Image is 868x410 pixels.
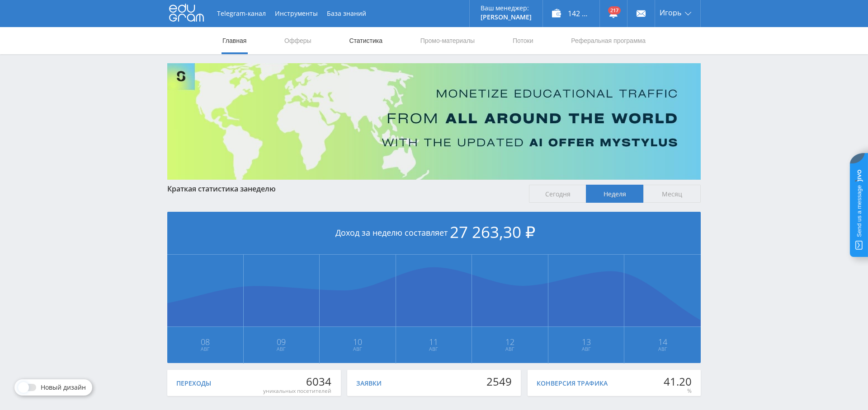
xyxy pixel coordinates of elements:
[472,338,547,345] span: 12
[320,345,395,353] span: Авг
[168,338,243,345] span: 08
[168,345,243,353] span: Авг
[244,338,319,345] span: 09
[41,384,86,391] span: Новый дизайн
[248,184,276,194] span: неделю
[263,375,331,388] div: 6034
[167,212,701,255] div: Доход за неделю составляет
[481,5,532,12] p: Ваш менеджер:
[320,338,395,345] span: 10
[625,338,700,345] span: 14
[660,9,681,16] span: Игорь
[263,387,331,395] div: уникальных посетителей
[283,27,312,54] a: Офферы
[586,185,643,203] span: Неделя
[549,338,624,345] span: 13
[396,338,472,345] span: 11
[396,345,472,353] span: Авг
[244,345,319,353] span: Авг
[481,14,532,21] p: [PERSON_NAME]
[222,27,247,54] a: Главная
[486,375,512,388] div: 2549
[420,27,476,54] a: Промо-материалы
[348,27,383,54] a: Статистика
[167,63,701,180] img: Banner
[167,185,520,193] div: Краткая статистика за
[472,345,547,353] span: Авг
[356,380,382,387] div: Заявки
[450,221,535,242] span: 27 263,30 ₽
[176,380,211,387] div: Переходы
[549,345,624,353] span: Авг
[570,27,646,54] a: Реферальная программа
[664,387,692,395] div: %
[529,185,586,203] span: Сегодня
[625,345,700,353] span: Авг
[664,375,692,388] div: 41.20
[537,380,608,387] div: Конверсия трафика
[643,185,701,203] span: Месяц
[512,27,534,54] a: Потоки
